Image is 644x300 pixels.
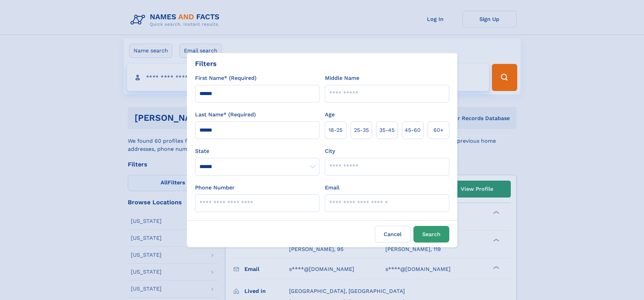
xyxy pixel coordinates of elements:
[405,126,421,134] span: 45‑60
[195,184,235,192] label: Phone Number
[195,74,257,82] label: First Name* (Required)
[195,111,256,119] label: Last Name* (Required)
[325,111,335,119] label: Age
[354,126,369,134] span: 25‑35
[433,126,444,134] span: 60+
[325,147,335,155] label: City
[329,126,342,134] span: 18‑25
[413,226,449,243] button: Search
[375,226,411,243] label: Cancel
[195,147,319,155] label: State
[195,59,217,69] div: Filters
[325,74,359,82] label: Middle Name
[379,126,395,134] span: 35‑45
[325,184,339,192] label: Email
